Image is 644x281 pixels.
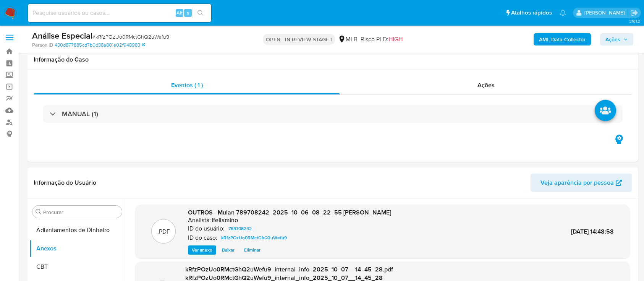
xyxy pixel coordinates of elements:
button: Veja aparência por pessoa [531,174,632,192]
p: ID do usuário: [188,225,225,232]
span: s [187,9,189,16]
span: Eventos ( 1 ) [171,81,203,89]
span: Alt [176,9,183,16]
span: OUTROS - Mulan 789708242_2025_10_06_08_22_55 [PERSON_NAME] [188,208,391,217]
span: # kRfzPOzUo0RMctGhQ2uWefu9 [92,33,169,41]
span: HIGH [388,35,403,44]
div: MLB [338,35,358,44]
button: AML Data Collector [534,33,591,45]
span: Atalhos rápidos [511,9,552,17]
button: Ver anexo [188,245,216,255]
span: kRfzPOzUo0RMctGhQ2uWefu9 [221,233,287,242]
b: Person ID [32,42,53,49]
button: Eliminar [240,245,264,255]
button: search-icon [193,8,208,18]
span: Baixar [222,246,235,254]
p: Analista: [188,216,211,224]
span: Eliminar [244,246,261,254]
a: Notificações [560,10,566,16]
p: ID do caso: [188,234,217,242]
div: MANUAL (1) [43,105,623,123]
h3: MANUAL (1) [62,110,98,118]
b: Análise Especial [32,29,92,42]
a: kRfzPOzUo0RMctGhQ2uWefu9 [218,233,290,242]
h1: Informação do Usuário [34,179,96,187]
span: Veja aparência por pessoa [540,174,614,192]
h1: Informação do Caso [34,56,632,63]
button: CBT [29,258,125,276]
p: laisa.felismino@mercadolivre.com [584,9,628,16]
span: Ações [605,33,620,45]
button: Anexos [29,239,125,258]
button: Baixar [218,245,238,255]
b: AML Data Collector [539,33,586,45]
span: 789708242 [228,224,252,233]
h6: lfelismino [212,216,238,224]
span: Ações [477,81,495,89]
input: Pesquise usuários ou casos... [28,8,211,18]
span: [DATE] 14:48:58 [571,227,614,236]
a: 430d877885cd7b0d38a801e02f948983 [55,42,145,49]
p: .PDF [157,227,170,236]
button: Adiantamentos de Dinheiro [29,221,125,239]
p: OPEN - IN REVIEW STAGE I [263,34,335,45]
button: Procurar [36,209,42,215]
button: Ações [600,33,633,45]
a: 789708242 [225,224,255,233]
a: Sair [630,9,638,17]
span: Ver anexo [192,246,212,254]
span: Risco PLD: [361,35,403,44]
input: Procurar [43,209,119,216]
